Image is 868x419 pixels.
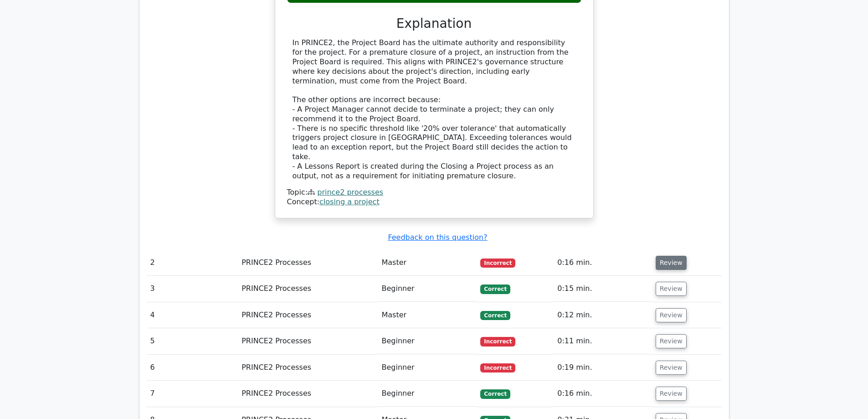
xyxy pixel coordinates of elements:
td: Beginner [378,328,477,354]
span: Incorrect [480,337,515,346]
td: 0:15 min. [554,276,652,302]
button: Review [656,387,687,401]
button: Review [656,334,687,348]
span: Incorrect [480,363,515,372]
td: PRINCE2 Processes [238,302,378,328]
button: Review [656,256,687,270]
div: In PRINCE2, the Project Board has the ultimate authority and responsibility for the project. For ... [293,38,576,181]
td: 0:12 min. [554,302,652,328]
a: Feedback on this question? [388,233,487,242]
td: 2 [147,250,238,276]
td: Beginner [378,276,477,302]
td: 6 [147,355,238,381]
span: Correct [480,285,510,294]
span: Incorrect [480,259,515,268]
td: PRINCE2 Processes [238,355,378,381]
div: Topic: [287,188,581,197]
td: PRINCE2 Processes [238,276,378,302]
a: closing a project [319,197,380,206]
span: Correct [480,311,510,320]
td: 3 [147,276,238,302]
span: Correct [480,389,510,398]
td: 4 [147,302,238,328]
td: 0:16 min. [554,381,652,407]
td: PRINCE2 Processes [238,328,378,354]
td: 0:16 min. [554,250,652,276]
a: prince2 processes [317,188,383,197]
div: Concept: [287,197,581,207]
td: PRINCE2 Processes [238,250,378,276]
td: 7 [147,381,238,407]
td: Beginner [378,381,477,407]
td: 5 [147,328,238,354]
td: Master [378,250,477,276]
td: 0:11 min. [554,328,652,354]
td: 0:19 min. [554,355,652,381]
td: Beginner [378,355,477,381]
button: Review [656,361,687,375]
button: Review [656,282,687,296]
td: Master [378,302,477,328]
button: Review [656,308,687,322]
h3: Explanation [293,16,576,31]
td: PRINCE2 Processes [238,381,378,407]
